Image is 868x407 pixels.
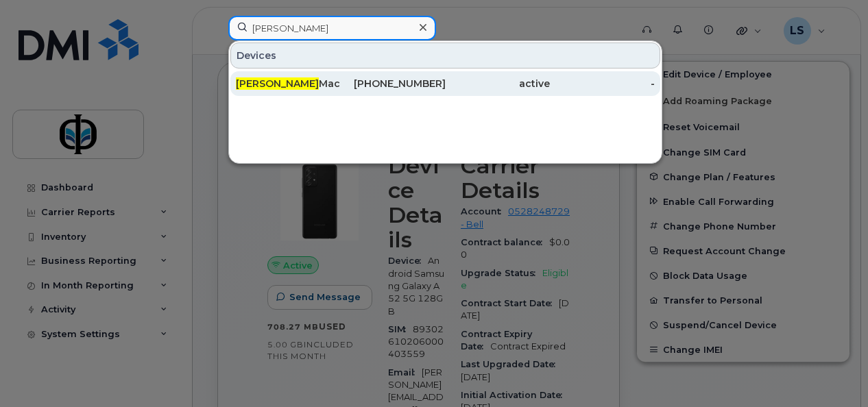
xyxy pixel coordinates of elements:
div: Macoomb [236,77,341,90]
div: Devices [230,42,660,69]
span: [PERSON_NAME] [236,77,319,90]
input: Find something... [228,16,436,40]
div: - [550,77,655,90]
div: [PHONE_NUMBER] [341,77,446,90]
a: [PERSON_NAME]Macoomb[PHONE_NUMBER]active- [230,71,660,96]
div: active [446,77,551,90]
